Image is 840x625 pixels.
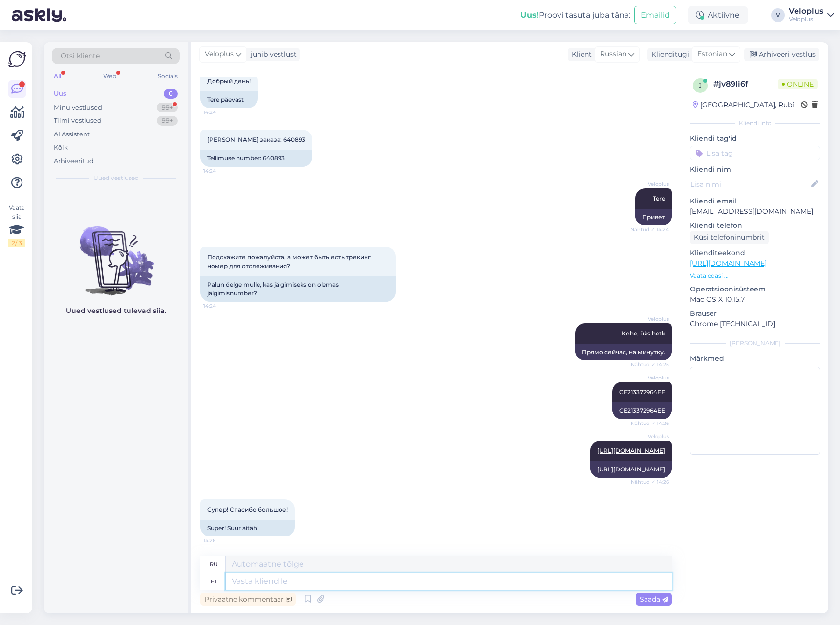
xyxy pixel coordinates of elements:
div: Klient [568,49,592,60]
span: Veloplus [205,49,234,60]
span: Nähtud ✓ 14:25 [631,361,669,368]
p: Uued vestlused tulevad siia. [66,306,166,316]
p: Operatsioonisüsteem [690,284,820,294]
p: Märkmed [690,354,820,364]
span: Russian [600,49,626,60]
span: Nähtud ✓ 14:26 [631,420,669,427]
p: Kliendi nimi [690,164,820,175]
div: juhib vestlust [247,49,297,60]
span: Добрый день! [207,77,251,85]
div: 0 [164,89,178,99]
p: Kliendi telefon [690,221,820,231]
span: Veloplus [632,433,669,440]
div: Kõik [54,143,68,153]
div: # jv89li6f [713,78,778,90]
div: Socials [156,70,180,83]
span: Подскажите пожалуйста, а может быть есть трекинг номер для отслеживания? [207,253,372,269]
span: Uued vestlused [93,174,139,182]
div: Tellimuse number: 640893 [200,150,312,167]
div: [PERSON_NAME] [690,339,820,348]
div: V [771,8,785,22]
span: Tere [653,195,665,202]
input: Lisa nimi [690,179,809,190]
a: VeloplusVeloplus [789,7,834,23]
img: No chats [44,209,188,297]
span: 14:26 [203,537,240,544]
span: Nähtud ✓ 14:24 [630,226,669,233]
div: CE213372964EE [612,402,672,419]
p: Brauser [690,309,820,319]
button: Emailid [634,6,676,24]
div: Arhiveeri vestlus [744,48,819,61]
div: Kliendi info [690,119,820,128]
span: Kohe, üks hetk [622,330,665,337]
a: [URL][DOMAIN_NAME] [690,259,767,268]
span: Otsi kliente [61,51,100,61]
div: Veloplus [789,7,823,15]
p: Vaata edasi ... [690,271,820,280]
span: 14:24 [203,167,240,175]
span: Nähtud ✓ 14:26 [631,478,669,486]
span: Online [778,79,818,89]
div: Super! Suur aitäh! [200,520,295,536]
div: Küsi telefoninumbrit [690,231,769,244]
div: Uus [54,89,66,99]
div: Прямо сейчас, на минутку. [575,344,672,360]
div: Minu vestlused [54,103,102,112]
p: Klienditeekond [690,248,820,258]
img: Askly Logo [8,50,26,68]
span: CE213372964EE [619,388,665,396]
div: Proovi tasuta juba täna: [520,9,630,21]
p: Mac OS X 10.15.7 [690,294,820,305]
p: Chrome [TECHNICAL_ID] [690,319,820,329]
div: Tere päevast [200,91,258,108]
div: Privaatne kommentaar [200,593,296,606]
input: Lisa tag [690,146,820,160]
p: Kliendi email [690,196,820,206]
span: j [699,82,702,89]
div: ru [210,556,218,573]
span: 14:24 [203,302,240,310]
span: 14:24 [203,109,240,116]
span: Estonian [697,49,727,60]
div: All [52,70,63,83]
span: Супер! Спасибо большое! [207,506,288,513]
div: [GEOGRAPHIC_DATA], Rubí [693,100,794,110]
div: Привет [635,209,672,225]
a: [URL][DOMAIN_NAME] [597,447,665,454]
p: Kliendi tag'id [690,134,820,144]
span: Veloplus [632,315,669,323]
div: Klienditugi [647,49,689,60]
span: Saada [640,595,668,603]
div: 2 / 3 [8,239,25,247]
div: Veloplus [789,15,823,23]
span: Veloplus [632,180,669,188]
div: Tiimi vestlused [54,116,102,126]
div: Aktiivne [688,6,748,24]
p: [EMAIL_ADDRESS][DOMAIN_NAME] [690,206,820,217]
div: Web [101,70,118,83]
a: [URL][DOMAIN_NAME] [597,466,665,473]
div: Palun öelge mulle, kas jälgimiseks on olemas jälgimisnumber? [200,276,396,302]
div: 99+ [157,116,178,126]
b: Uus! [520,10,539,20]
span: Veloplus [632,374,669,381]
div: Vaata siia [8,203,25,247]
div: et [211,573,217,590]
div: Arhiveeritud [54,156,94,166]
span: [PERSON_NAME] заказа: 640893 [207,136,305,143]
div: AI Assistent [54,130,90,139]
div: 99+ [157,103,178,112]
